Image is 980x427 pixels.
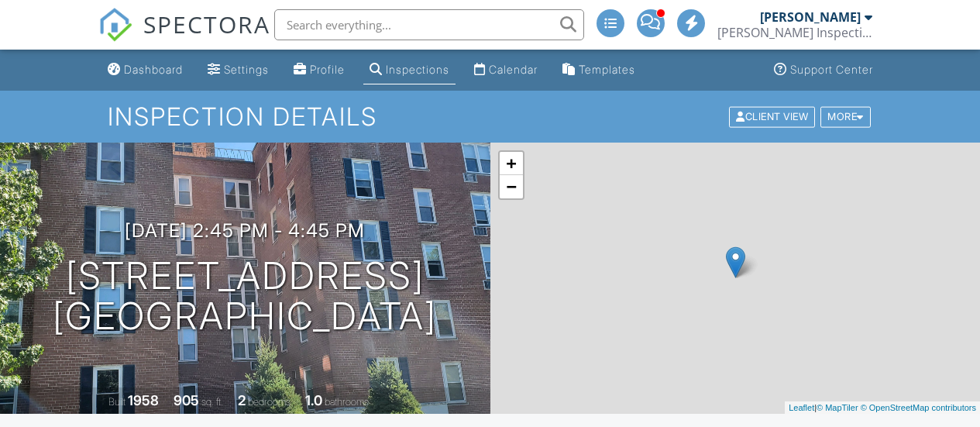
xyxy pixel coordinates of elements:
[53,256,437,338] h1: [STREET_ADDRESS] [GEOGRAPHIC_DATA]
[125,220,365,241] h3: [DATE] 2:45 pm - 4:45 pm
[500,152,523,175] a: Zoom in
[98,21,270,53] a: SPECTORA
[556,56,641,84] a: Templates
[143,8,270,40] span: SPECTORA
[124,63,183,76] div: Dashboard
[579,63,635,76] div: Templates
[305,392,322,408] div: 1.0
[108,396,126,408] span: Built
[108,103,872,130] h1: Inspection Details
[500,175,523,198] a: Zoom out
[861,403,976,412] a: © OpenStreetMap contributors
[785,401,980,415] div: |
[789,403,814,412] a: Leaflet
[201,396,223,408] span: sq. ft.
[101,56,189,84] a: Dashboard
[248,396,291,408] span: bedrooms
[727,110,819,122] a: Client View
[363,56,456,84] a: Inspections
[489,63,538,76] div: Calendar
[310,63,345,76] div: Profile
[386,63,449,76] div: Inspections
[274,9,584,40] input: Search everything...
[790,63,873,76] div: Support Center
[238,392,246,408] div: 2
[287,56,351,84] a: Profile
[820,106,871,127] div: More
[717,25,872,40] div: Schaefer Inspection Service
[729,106,815,127] div: Client View
[201,56,275,84] a: Settings
[224,63,269,76] div: Settings
[128,392,159,408] div: 1958
[468,56,544,84] a: Calendar
[98,8,132,42] img: The Best Home Inspection Software - Spectora
[325,396,369,408] span: bathrooms
[817,403,858,412] a: © MapTiler
[760,9,861,25] div: [PERSON_NAME]
[174,392,199,408] div: 905
[768,56,879,84] a: Support Center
